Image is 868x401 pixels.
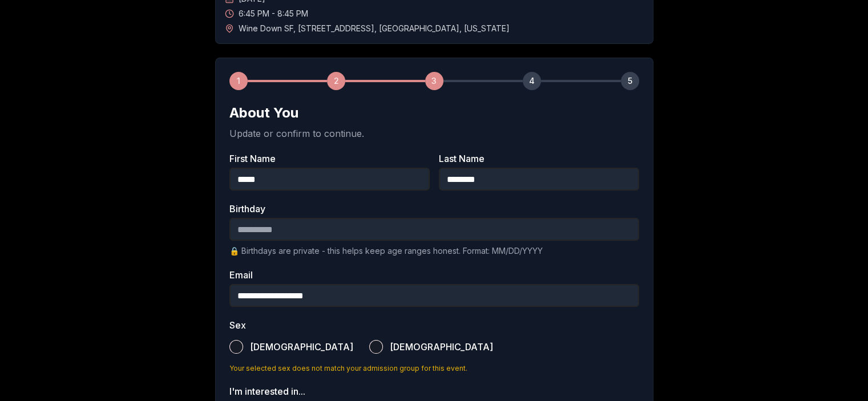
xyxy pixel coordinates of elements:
[229,127,639,140] p: Update or confirm to continue.
[229,387,639,396] label: I'm interested in...
[239,23,510,34] span: Wine Down SF , [STREET_ADDRESS] , [GEOGRAPHIC_DATA] , [US_STATE]
[621,72,639,90] div: 5
[239,8,308,19] span: 6:45 PM - 8:45 PM
[229,72,248,90] div: 1
[229,204,639,213] label: Birthday
[229,340,243,354] button: [DEMOGRAPHIC_DATA]
[327,72,345,90] div: 2
[439,154,639,163] label: Last Name
[229,364,639,373] p: Your selected sex does not match your admission group for this event.
[523,72,541,90] div: 4
[390,342,493,351] span: [DEMOGRAPHIC_DATA]
[250,342,353,351] span: [DEMOGRAPHIC_DATA]
[425,72,443,90] div: 3
[229,104,639,122] h2: About You
[229,245,639,257] p: 🔒 Birthdays are private - this helps keep age ranges honest. Format: MM/DD/YYYY
[229,321,639,330] label: Sex
[229,154,430,163] label: First Name
[229,270,639,280] label: Email
[369,340,383,354] button: [DEMOGRAPHIC_DATA]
